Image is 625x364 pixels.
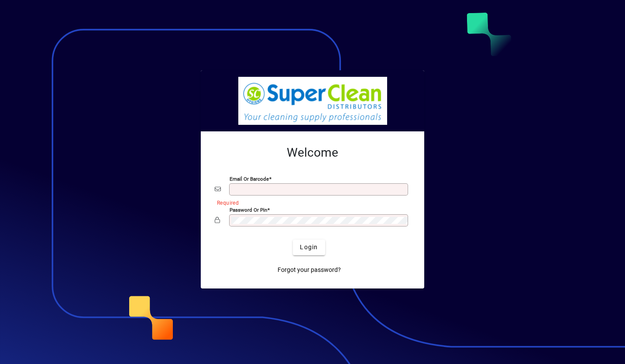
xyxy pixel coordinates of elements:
mat-label: Password or Pin [230,206,267,213]
span: Forgot your password? [278,265,341,275]
span: Login [300,243,318,252]
mat-label: Email or Barcode [230,175,269,182]
h2: Welcome [215,145,410,160]
button: Login [293,240,325,255]
a: Forgot your password? [274,262,344,278]
mat-error: Required [217,198,403,207]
